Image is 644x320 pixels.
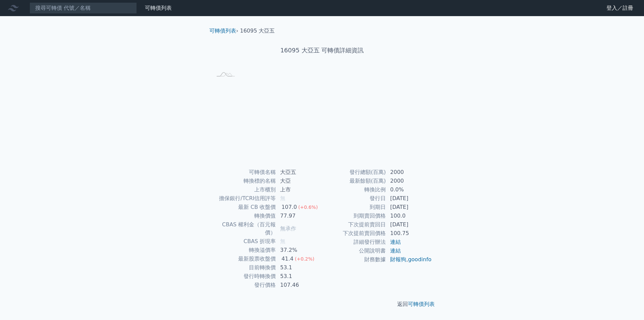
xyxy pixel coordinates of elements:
a: 登入／註冊 [601,3,639,13]
td: 下次提前賣回日 [322,220,386,229]
td: 最新餘額(百萬) [322,177,386,185]
td: 財務數據 [322,255,386,264]
td: 53.1 [276,263,322,272]
td: 107.46 [276,281,322,289]
td: 詳細發行辦法 [322,238,386,246]
td: 100.75 [386,229,432,238]
h1: 16095 大亞五 可轉債詳細資訊 [204,46,440,55]
td: 2000 [386,177,432,185]
td: 最新 CB 收盤價 [212,203,276,212]
span: 無 [280,238,285,244]
td: [DATE] [386,220,432,229]
span: 無 [280,195,285,201]
a: 可轉債列表 [408,301,435,307]
span: 無承作 [280,225,296,232]
td: 發行日 [322,194,386,203]
td: 轉換價值 [212,212,276,220]
input: 搜尋可轉債 代號／名稱 [30,2,137,14]
li: 16095 大亞五 [240,27,275,35]
td: 到期賣回價格 [322,212,386,220]
li: › [209,27,238,35]
td: 大亞五 [276,168,322,177]
a: 連結 [390,239,401,245]
td: 下次提前賣回價格 [322,229,386,238]
td: CBAS 權利金（百元報價） [212,220,276,237]
td: 轉換標的名稱 [212,177,276,185]
td: 發行時轉換價 [212,272,276,281]
a: goodinfo [408,256,431,263]
td: 53.1 [276,272,322,281]
td: 擔保銀行/TCRI信用評等 [212,194,276,203]
td: 100.0 [386,212,432,220]
td: 大亞 [276,177,322,185]
td: 0.0% [386,185,432,194]
td: 發行總額(百萬) [322,168,386,177]
a: 可轉債列表 [209,28,236,34]
td: 到期日 [322,203,386,212]
a: 連結 [390,247,401,254]
td: [DATE] [386,194,432,203]
div: 41.4 [280,255,295,263]
td: [DATE] [386,203,432,212]
p: 返回 [204,300,440,308]
td: 可轉債名稱 [212,168,276,177]
a: 可轉債列表 [145,5,172,11]
a: 財報狗 [390,256,406,263]
td: 目前轉換價 [212,263,276,272]
span: (+0.2%) [295,256,314,262]
td: CBAS 折現率 [212,237,276,246]
td: 77.97 [276,212,322,220]
td: 公開說明書 [322,246,386,255]
td: 轉換溢價率 [212,246,276,255]
div: 107.0 [280,203,298,211]
td: 37.2% [276,246,322,255]
td: 上市櫃別 [212,185,276,194]
td: 上市 [276,185,322,194]
span: (+0.6%) [298,204,318,210]
td: , [386,255,432,264]
td: 2000 [386,168,432,177]
td: 轉換比例 [322,185,386,194]
td: 最新股票收盤價 [212,255,276,263]
td: 發行價格 [212,281,276,289]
